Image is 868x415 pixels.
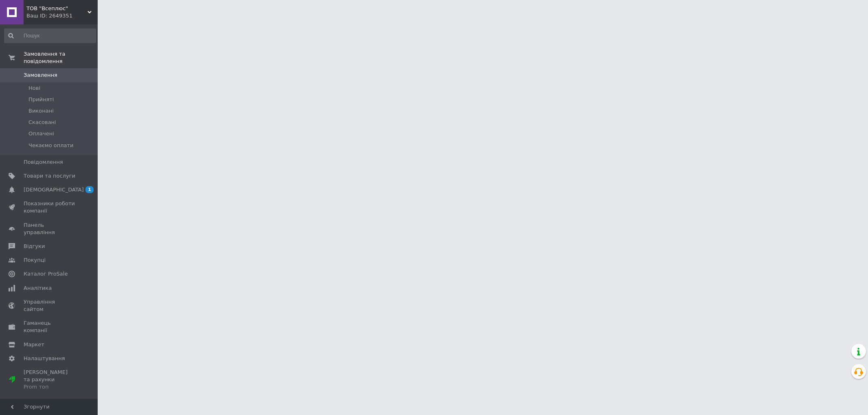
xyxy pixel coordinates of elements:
[24,50,98,65] span: Замовлення та повідомлення
[24,270,68,278] span: Каталог ProSale
[24,186,84,193] span: [DEMOGRAPHIC_DATA]
[24,200,75,215] span: Показники роботи компанії
[28,142,74,149] span: Чекаємо оплати
[24,256,46,264] span: Покупці
[24,319,75,334] span: Гаманець компанії
[24,72,57,79] span: Замовлення
[24,341,44,348] span: Маркет
[24,222,75,236] span: Панель управління
[28,107,54,115] span: Виконані
[26,5,87,12] span: ТОВ "Всеплюс"
[28,85,40,92] span: Нові
[24,383,75,391] div: Prom топ
[24,298,75,313] span: Управління сайтом
[24,285,52,292] span: Аналітика
[24,369,75,391] span: [PERSON_NAME] та рахунки
[24,172,75,180] span: Товари та послуги
[28,96,54,103] span: Прийняті
[24,355,65,362] span: Налаштування
[28,130,54,137] span: Оплачені
[26,12,98,20] div: Ваш ID: 2649351
[4,28,96,43] input: Пошук
[85,186,94,193] span: 1
[24,243,45,250] span: Відгуки
[28,119,56,126] span: Скасовані
[24,159,63,166] span: Повідомлення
